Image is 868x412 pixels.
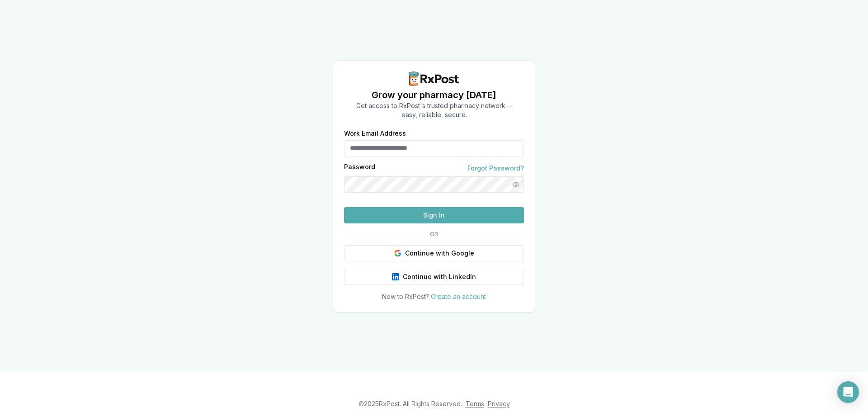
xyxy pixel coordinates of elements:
label: Work Email Address [344,130,524,137]
img: RxPost Logo [405,71,463,86]
h1: Grow your pharmacy [DATE] [356,89,512,101]
a: Forgot Password? [467,164,524,173]
button: Continue with Google [344,245,524,261]
button: Continue with LinkedIn [344,269,524,285]
div: Open Intercom Messenger [837,381,859,403]
img: Google [394,250,401,257]
a: Privacy [488,400,510,407]
span: New to RxPost? [382,293,429,300]
label: Password [344,164,375,173]
a: Create an account [431,293,486,300]
a: Terms [466,400,484,407]
button: Show password [508,176,524,193]
img: LinkedIn [392,273,399,280]
button: Sign In [344,207,524,223]
p: Get access to RxPost's trusted pharmacy network— easy, reliable, secure. [356,101,512,119]
span: OR [426,231,442,238]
